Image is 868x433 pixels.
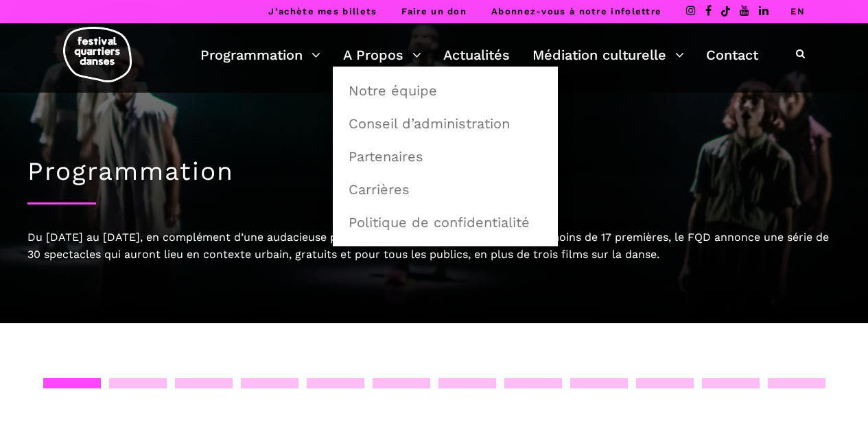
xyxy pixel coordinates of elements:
[63,27,132,82] img: logo-fqd-med
[790,6,805,16] a: EN
[343,43,421,67] a: A Propos
[27,229,841,264] div: Du [DATE] au [DATE], en complément d’une audacieuse programmation en salles réunissant pas moins ...
[200,43,320,67] a: Programmation
[340,207,550,238] a: Politique de confidentialité
[340,108,550,139] a: Conseil d’administration
[532,43,684,67] a: Médiation culturelle
[491,6,661,16] a: Abonnez-vous à notre infolettre
[340,141,550,172] a: Partenaires
[706,43,758,67] a: Contact
[268,6,377,16] a: J’achète mes billets
[401,6,467,16] a: Faire un don
[340,75,550,106] a: Notre équipe
[443,43,510,67] a: Actualités
[27,156,841,187] h1: Programmation
[340,174,550,205] a: Carrières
